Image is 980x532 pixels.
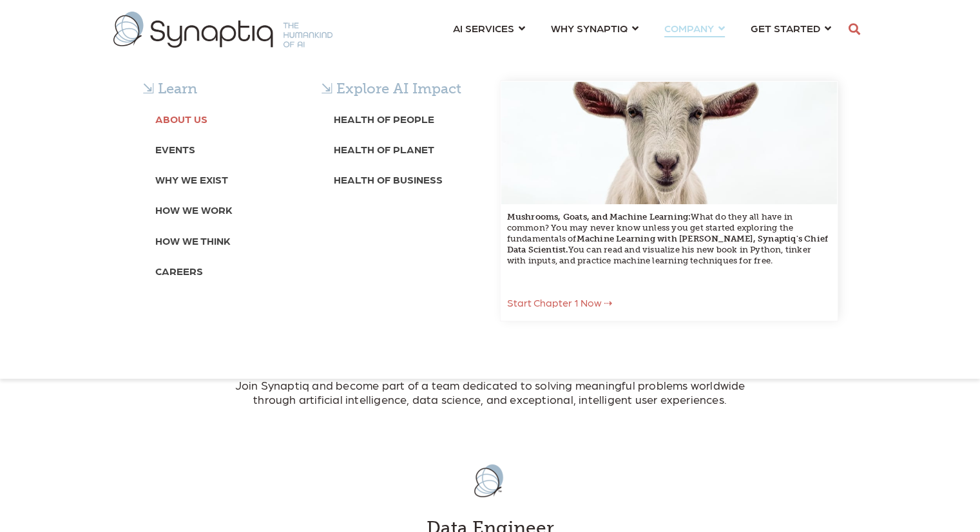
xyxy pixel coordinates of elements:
[235,378,745,406] span: Join Synaptiq and become part of a team dedicated to solving meaningful problems worldwide throug...
[664,19,714,37] span: COMPANY
[440,6,844,53] nav: menu
[551,19,628,37] span: WHY SYNAPTIQ
[458,450,523,511] img: synaptiq-logo-rgb_full-color-logomark-1
[751,16,831,40] a: GET STARTED
[113,12,332,48] img: synaptiq logo-1
[453,16,525,40] a: AI SERVICES
[664,16,725,40] a: COMPANY
[751,19,820,37] span: GET STARTED
[551,16,639,40] a: WHY SYNAPTIQ
[453,19,514,37] span: AI SERVICES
